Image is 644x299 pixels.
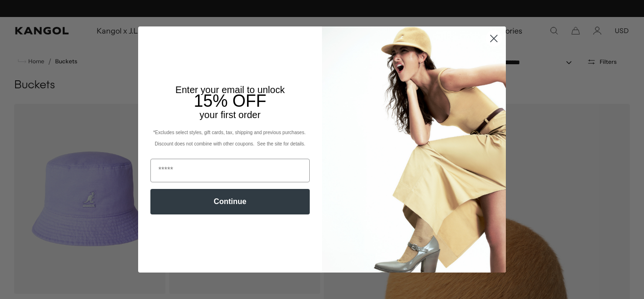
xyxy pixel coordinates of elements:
[150,159,310,182] input: Email
[199,110,260,120] span: your first order
[175,85,285,95] span: Enter your email to unlock
[486,30,502,47] button: Close dialog
[194,91,266,111] span: 15% OFF
[150,189,310,214] button: Continue
[153,130,307,146] span: *Excludes select styles, gift cards, tax, shipping and previous purchases. Discount does not comb...
[322,26,506,272] img: 93be19ad-e773-4382-80b9-c9d740c9197f.jpeg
